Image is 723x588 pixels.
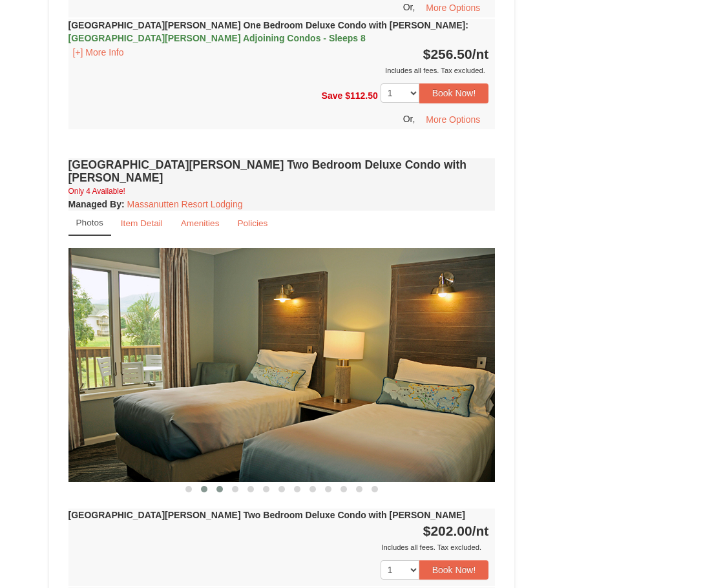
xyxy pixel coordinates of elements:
[181,218,220,228] small: Amenities
[403,2,415,12] span: Or,
[68,158,496,184] h4: [GEOGRAPHIC_DATA][PERSON_NAME] Two Bedroom Deluxe Condo with [PERSON_NAME]
[472,523,489,538] span: /nt
[68,45,129,59] button: [+] More Info
[322,90,343,101] span: Save
[403,113,415,123] span: Or,
[68,211,111,236] a: Photos
[68,187,125,196] small: Only 4 Available!
[68,248,496,482] img: 18876286-138-8d262b25.jpg
[121,218,163,228] small: Item Detail
[229,211,276,236] a: Policies
[68,199,121,209] span: Managed By
[173,211,228,236] a: Amenities
[68,510,465,520] strong: [GEOGRAPHIC_DATA][PERSON_NAME] Two Bedroom Deluxe Condo with [PERSON_NAME]
[68,33,366,43] span: [GEOGRAPHIC_DATA][PERSON_NAME] Adjoining Condos - Sleeps 8
[112,211,171,236] a: Item Detail
[472,47,489,61] span: /nt
[423,523,489,538] strong: $202.00
[68,541,489,554] div: Includes all fees. Tax excluded.
[419,83,489,103] button: Book Now!
[68,199,125,209] strong: :
[345,90,378,101] span: $112.50
[68,64,489,77] div: Includes all fees. Tax excluded.
[68,20,468,43] strong: [GEOGRAPHIC_DATA][PERSON_NAME] One Bedroom Deluxe Condo with [PERSON_NAME]
[127,199,243,209] a: Massanutten Resort Lodging
[417,110,488,129] button: More Options
[237,218,267,228] small: Policies
[419,560,489,580] button: Book Now!
[423,47,472,61] span: $256.50
[76,218,103,227] small: Photos
[465,20,468,30] span: :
